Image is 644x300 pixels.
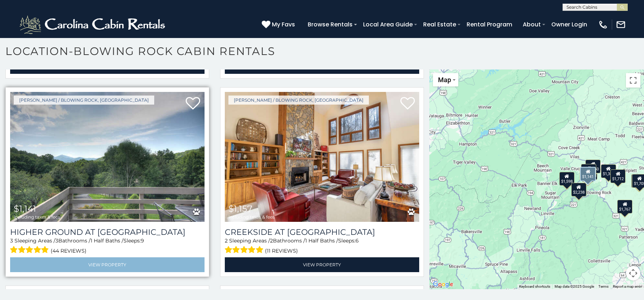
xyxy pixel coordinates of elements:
[548,18,591,31] a: Owner Login
[55,237,58,244] span: 3
[359,18,416,31] a: Local Area Guide
[581,164,596,178] div: $1,549
[225,227,419,237] h3: Creekside at Yonahlossee
[228,203,252,214] span: $1,157
[272,20,295,29] span: My Favs
[228,215,275,219] span: including taxes & fees
[225,227,419,237] a: Creekside at [GEOGRAPHIC_DATA]
[519,18,544,31] a: About
[355,237,359,244] span: 6
[14,215,60,219] span: including taxes & fees
[420,18,460,31] a: Real Estate
[265,246,298,255] span: (11 reviews)
[519,284,550,289] button: Keyboard shortcuts
[228,96,369,105] a: [PERSON_NAME] / Blowing Rock, [GEOGRAPHIC_DATA]
[463,18,516,31] a: Rental Program
[270,237,273,244] span: 2
[431,280,455,289] img: Google
[601,164,616,178] div: $1,383
[14,203,36,214] span: $1,141
[225,237,228,244] span: 2
[10,257,205,272] a: View Property
[10,237,13,244] span: 3
[438,76,451,84] span: Map
[262,20,297,29] a: My Favs
[613,284,642,288] a: Report a map error
[14,96,154,105] a: [PERSON_NAME] / Blowing Rock, [GEOGRAPHIC_DATA]
[431,280,455,289] a: Open this area in Google Maps (opens a new window)
[186,96,200,111] a: Add to favorites
[598,20,608,30] img: phone-regular-white.png
[626,73,640,88] button: Toggle fullscreen view
[91,237,123,244] span: 1 Half Baths /
[305,237,338,244] span: 1 Half Baths /
[225,237,419,255] div: Sleeping Areas / Bathrooms / Sleeps:
[10,92,205,222] a: Higher Ground at Yonahlossee $1,141 including taxes & fees
[141,237,144,244] span: 9
[10,237,205,255] div: Sleeping Areas / Bathrooms / Sleeps:
[10,227,205,237] a: Higher Ground at [GEOGRAPHIC_DATA]
[555,284,594,288] span: Map data ©2025 Google
[580,167,596,181] div: $1,141
[618,199,633,213] div: $1,767
[586,160,601,173] div: $1,350
[611,169,626,183] div: $1,712
[225,257,419,272] a: View Property
[559,172,574,186] div: $1,598
[571,183,586,197] div: $2,238
[598,284,609,288] a: Terms (opens in new tab)
[18,14,168,35] img: White-1-2.png
[400,96,415,111] a: Add to favorites
[10,227,205,237] h3: Higher Ground at Yonahlossee
[304,18,356,31] a: Browse Rentals
[582,168,594,182] div: $814
[225,92,419,222] img: Creekside at Yonahlossee
[616,20,626,30] img: mail-regular-white.png
[626,266,640,280] button: Map camera controls
[10,92,205,222] img: Higher Ground at Yonahlossee
[225,92,419,222] a: Creekside at Yonahlossee $1,157 including taxes & fees
[51,246,87,255] span: (44 reviews)
[433,73,458,86] button: Change map style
